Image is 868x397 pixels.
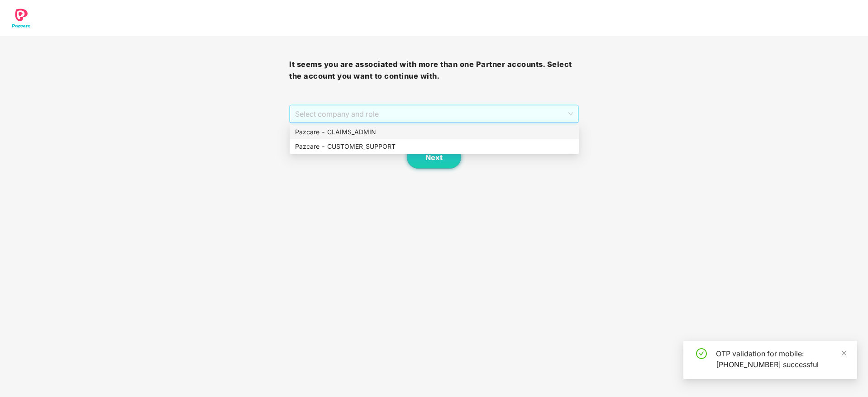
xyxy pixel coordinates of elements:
[295,142,573,151] div: Pazcare - CUSTOMER_SUPPORT
[290,139,579,154] div: Pazcare - CUSTOMER_SUPPORT
[841,350,847,356] span: close
[290,125,579,139] div: Pazcare - CLAIMS_ADMIN
[289,59,578,82] h3: It seems you are associated with more than one Partner accounts. Select the account you want to c...
[425,153,443,162] span: Next
[716,348,846,370] div: OTP validation for mobile: [PHONE_NUMBER] successful
[696,348,707,359] span: check-circle
[295,127,573,137] div: Pazcare - CLAIMS_ADMIN
[295,105,572,123] span: Select company and role
[407,146,461,169] button: Next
